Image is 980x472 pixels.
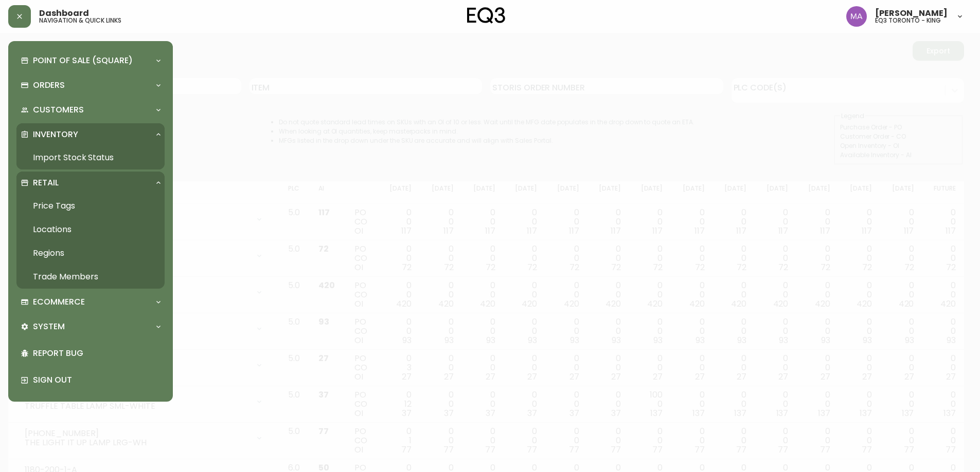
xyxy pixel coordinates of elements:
[16,265,165,289] a: Trade Members
[16,218,165,241] a: Locations
[39,9,89,17] span: Dashboard
[33,104,84,116] p: Customers
[33,55,133,66] p: Point of Sale (Square)
[16,146,165,169] a: Import Stock Status
[16,367,165,393] div: Sign Out
[16,291,165,313] div: Ecommerce
[16,340,165,367] div: Report Bug
[16,194,165,218] a: Price Tags
[33,177,59,188] p: Retail
[33,129,78,140] p: Inventory
[33,321,65,332] p: System
[875,9,948,17] span: [PERSON_NAME]
[16,123,165,146] div: Inventory
[16,49,165,72] div: Point of Sale (Square)
[16,74,165,97] div: Orders
[875,17,941,24] h5: eq3 toronto - king
[33,80,65,91] p: Orders
[33,348,161,359] p: Report Bug
[16,172,165,194] div: Retail
[16,315,165,338] div: System
[39,17,121,24] h5: navigation & quick links
[846,6,867,27] img: 4f0989f25cbf85e7eb2537583095d61e
[16,241,165,265] a: Regions
[467,7,505,24] img: logo
[16,99,165,121] div: Customers
[33,296,85,308] p: Ecommerce
[33,374,161,386] p: Sign Out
